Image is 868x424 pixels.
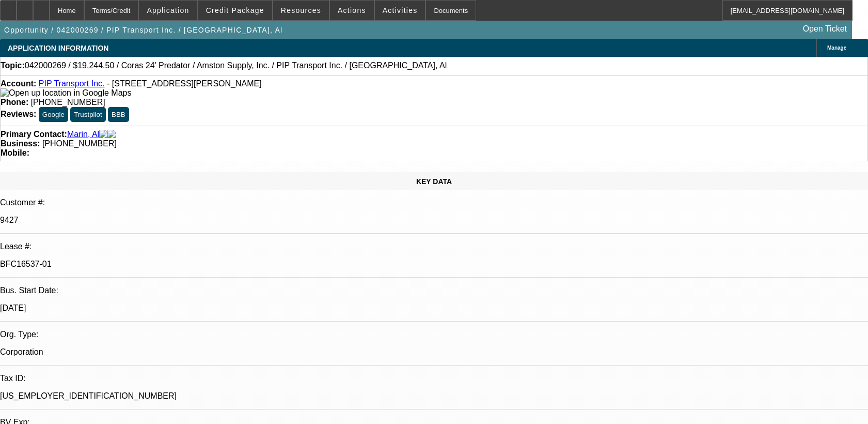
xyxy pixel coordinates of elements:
[107,79,262,88] span: - [STREET_ADDRESS][PERSON_NAME]
[198,1,272,20] button: Credit Package
[108,107,129,122] button: BBB
[416,177,452,186] span: KEY DATA
[1,139,40,148] strong: Business:
[375,1,425,20] button: Activities
[70,107,105,122] button: Trustpilot
[107,130,116,139] img: linkedin-icon.png
[281,6,321,14] span: Resources
[147,6,189,14] span: Application
[827,45,846,51] span: Manage
[39,79,105,88] a: PIP Transport Inc.
[1,79,36,88] strong: Account:
[206,6,264,14] span: Credit Package
[273,1,329,20] button: Resources
[31,98,105,107] span: [PHONE_NUMBER]
[1,110,36,118] strong: Reviews:
[1,98,28,107] strong: Phone:
[42,139,117,148] span: [PHONE_NUMBER]
[67,130,99,139] a: Marin, Al
[1,148,29,157] strong: Mobile:
[139,1,197,20] button: Application
[330,1,374,20] button: Actions
[8,44,108,52] span: APPLICATION INFORMATION
[1,130,67,139] strong: Primary Contact:
[1,88,131,98] img: Open up location in Google Maps
[338,6,366,14] span: Actions
[799,20,851,38] a: Open Ticket
[4,26,282,34] span: Opportunity / 042000269 / PIP Transport Inc. / [GEOGRAPHIC_DATA], Al
[1,61,25,70] strong: Topic:
[1,88,131,97] a: View Google Maps
[99,130,107,139] img: facebook-icon.png
[39,107,68,122] button: Google
[383,6,418,14] span: Activities
[25,61,447,70] span: 042000269 / $19,244.50 / Coras 24' Predator / Amston Supply, Inc. / PIP Transport Inc. / [GEOGRAP...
